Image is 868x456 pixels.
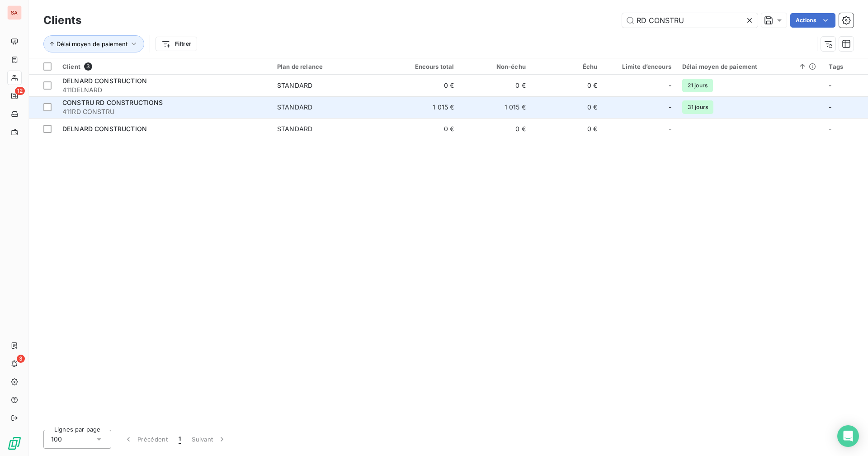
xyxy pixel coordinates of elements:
[156,37,197,51] button: Filtrer
[62,77,147,85] span: DELNARD CONSTRUCTION
[62,125,147,133] span: DELNARD CONSTRUCTION
[62,63,80,70] span: Client
[277,81,312,90] div: STANDARD
[682,79,713,92] span: 21 jours
[829,125,831,133] span: -
[277,63,382,70] div: Plan de relance
[829,103,831,111] span: -
[388,118,459,140] td: 0 €
[669,103,671,112] span: -
[388,75,459,96] td: 0 €
[43,35,144,52] button: Délai moyen de paiement
[277,124,312,133] div: STANDARD
[829,81,831,89] span: -
[537,63,597,70] div: Échu
[393,63,454,70] div: Encours total
[84,62,92,71] span: 3
[531,96,603,118] td: 0 €
[460,75,531,96] td: 0 €
[460,96,531,118] td: 1 015 €
[43,12,81,28] h3: Clients
[682,100,713,114] span: 31 jours
[531,118,603,140] td: 0 €
[790,13,835,28] button: Actions
[179,435,181,444] span: 1
[837,425,859,447] div: Open Intercom Messenger
[608,63,671,70] div: Limite d’encours
[7,89,21,103] a: 12
[7,5,22,20] div: SA
[57,40,127,47] span: Délai moyen de paiement
[682,63,818,70] div: Délai moyen de paiement
[531,75,603,96] td: 0 €
[186,430,232,449] button: Suivant
[51,435,62,444] span: 100
[465,63,526,70] div: Non-échu
[669,81,671,90] span: -
[17,355,25,363] span: 3
[15,87,25,95] span: 12
[7,436,22,451] img: Logo LeanPay
[118,430,173,449] button: Précédent
[669,124,671,133] span: -
[62,99,163,106] span: CONSTRU RD CONSTRUCTIONS
[173,430,186,449] button: 1
[62,107,266,116] span: 411RD CONSTRU
[388,96,459,118] td: 1 015 €
[829,63,863,70] div: Tags
[622,13,758,28] input: Rechercher
[277,103,312,112] div: STANDARD
[460,118,531,140] td: 0 €
[62,85,266,95] span: 411DELNARD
